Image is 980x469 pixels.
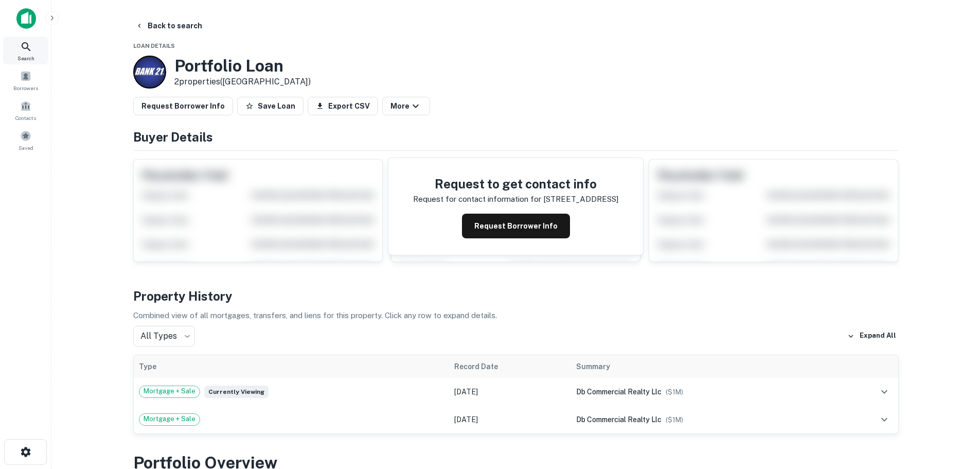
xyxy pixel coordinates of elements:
[876,383,893,401] button: expand row
[413,175,618,193] h4: Request to get contact info
[666,416,683,424] span: ($ 1M )
[876,411,893,428] button: expand row
[308,97,378,115] button: Export CSV
[462,214,570,238] button: Request Borrower Info
[17,54,34,62] span: Search
[133,97,233,115] button: Request Borrower Info
[576,388,662,396] span: db commercial realty llc
[449,406,571,433] td: [DATE]
[449,378,571,406] td: [DATE]
[666,388,683,396] span: ($ 1M )
[133,326,195,346] div: All Types
[382,97,430,115] button: More
[16,8,36,29] img: capitalize-icon.png
[3,37,48,64] a: Search
[413,193,541,205] p: Request for contact information for
[576,415,662,424] span: db commercial realty llc
[3,66,48,94] a: Borrowers
[845,328,899,344] button: Expand All
[133,309,899,322] p: Combined view of all mortgages, transfers, and liens for this property. Click any row to expand d...
[174,56,311,76] h3: Portfolio Loan
[13,84,38,92] span: Borrowers
[174,76,311,88] p: 2 properties ([GEOGRAPHIC_DATA])
[133,287,899,305] h4: Property History
[139,386,200,396] span: Mortgage + Sale
[543,193,618,205] p: [STREET_ADDRESS]
[19,144,33,152] span: Saved
[131,16,206,35] button: Back to search
[3,126,48,154] a: Saved
[237,97,304,115] button: Save Loan
[133,43,175,49] span: Loan Details
[15,114,36,122] span: Contacts
[139,414,200,424] span: Mortgage + Sale
[134,355,449,378] th: Type
[204,386,269,398] span: Currently viewing
[929,387,980,436] iframe: Chat Widget
[449,355,571,378] th: Record Date
[133,128,899,146] h4: Buyer Details
[571,355,835,378] th: Summary
[3,96,48,124] a: Contacts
